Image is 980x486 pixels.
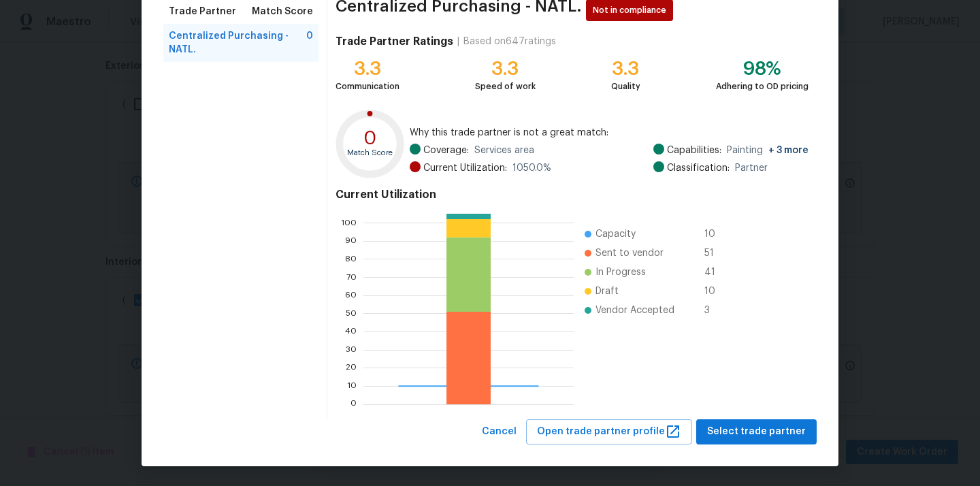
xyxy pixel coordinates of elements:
span: Sent to vendor [595,246,664,260]
span: 1050.0 % [512,161,551,175]
span: 10 [704,285,726,298]
div: | [453,35,463,48]
h4: Trade Partner Ratings [336,35,453,48]
text: 50 [346,309,357,317]
span: Classification: [667,161,730,175]
div: Communication [336,80,399,93]
span: Why this trade partner is not a great match: [410,126,808,140]
span: Coverage: [423,144,469,157]
span: Open trade partner profile [537,423,681,440]
span: Capacity [595,227,636,241]
span: Vendor Accepted [595,304,674,317]
span: 51 [704,246,726,260]
div: Based on 647 ratings [463,35,556,48]
span: Partner [735,161,768,175]
text: 40 [345,327,357,336]
text: 100 [341,218,357,227]
text: 30 [346,346,357,354]
span: Capabilities: [667,144,721,157]
span: + 3 more [768,146,808,155]
div: 3.3 [611,62,640,76]
button: Open trade partner profile [526,419,692,444]
span: 10 [704,227,726,241]
span: Centralized Purchasing - NATL. [169,29,306,56]
div: Quality [611,80,640,93]
div: 98% [716,62,808,76]
span: Select trade partner [707,423,806,440]
text: 20 [346,363,357,372]
span: In Progress [595,265,646,279]
text: 80 [345,255,357,263]
span: Services area [474,144,534,157]
button: Cancel [476,419,522,444]
text: 0 [350,400,357,408]
span: Draft [595,285,619,298]
span: 0 [306,29,313,56]
text: 60 [345,291,357,299]
div: 3.3 [475,62,536,76]
text: 90 [345,237,357,245]
text: 70 [346,273,357,281]
span: 41 [704,265,726,279]
span: Trade Partner [169,5,236,18]
div: 3.3 [336,62,399,76]
text: 0 [363,129,377,148]
span: Match Score [252,5,313,18]
text: Match Score [347,149,393,157]
h4: Current Utilization [336,188,808,201]
div: Speed of work [475,80,536,93]
span: 3 [704,304,726,317]
span: Painting [727,144,808,157]
button: Select trade partner [696,419,817,444]
span: Current Utilization: [423,161,507,175]
div: Adhering to OD pricing [716,80,808,93]
text: 10 [347,382,357,390]
span: Not in compliance [593,3,672,17]
span: Cancel [482,423,517,440]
